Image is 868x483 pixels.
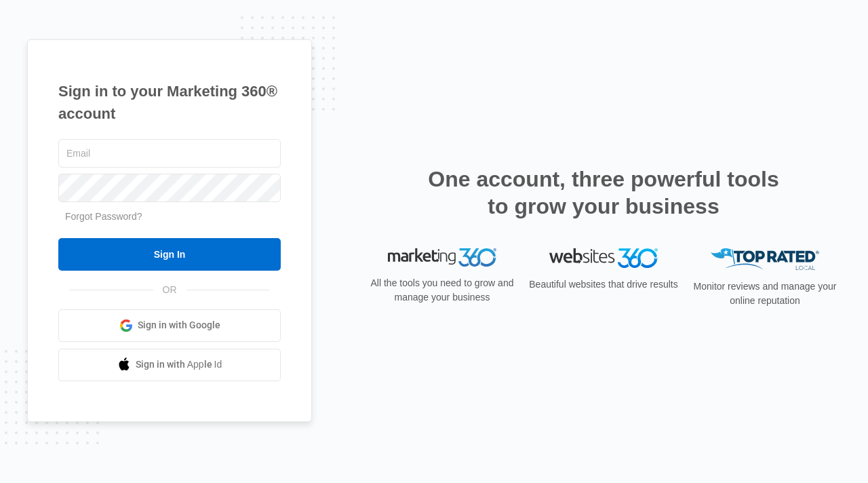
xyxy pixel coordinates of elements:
[549,248,658,268] img: Websites 360
[136,358,222,372] span: Sign in with Apple Id
[388,248,496,267] img: Marketing 360
[65,211,142,222] a: Forgot Password?
[58,80,281,125] h1: Sign in to your Marketing 360® account
[689,279,841,308] p: Monitor reviews and manage your online reputation
[58,238,281,271] input: Sign In
[528,277,679,292] p: Beautiful websites that drive results
[58,349,281,381] a: Sign in with Apple Id
[424,166,783,220] h2: One account, three powerful tools to grow your business
[711,248,819,271] img: Top Rated Local
[153,283,186,297] span: OR
[58,309,281,342] a: Sign in with Google
[138,318,220,332] span: Sign in with Google
[366,276,518,305] p: All the tools you need to grow and manage your business
[58,139,281,168] input: Email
